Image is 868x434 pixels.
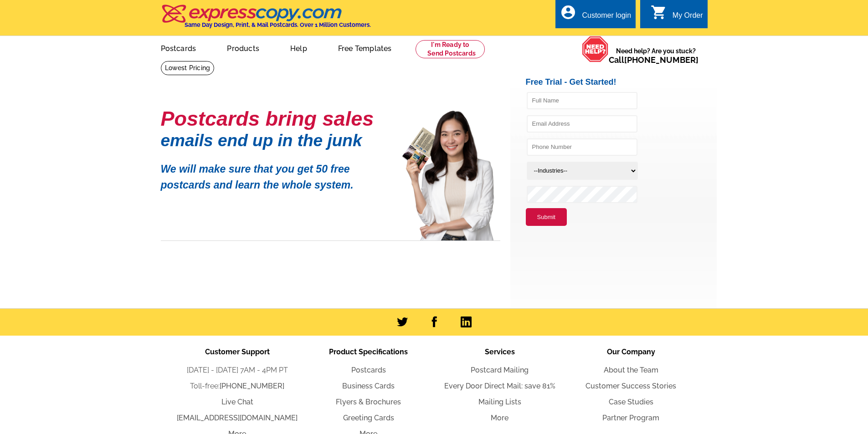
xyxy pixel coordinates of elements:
[172,381,303,392] li: Toll-free:
[324,37,406,58] a: Free Templates
[527,115,637,133] input: Email Address
[586,382,676,390] a: Customer Success Stories
[651,10,703,21] a: shopping_cart My Order
[220,382,284,390] a: [PHONE_NUMBER]
[161,136,389,145] h1: emails end up in the junk
[329,347,408,356] span: Product Specifications
[478,398,521,406] a: Mailing Lists
[609,55,699,65] span: Call
[342,382,395,390] a: Business Cards
[212,37,274,58] a: Products
[343,414,394,422] a: Greeting Cards
[582,36,609,62] img: help
[609,398,653,406] a: Case Studies
[351,366,386,374] a: Postcards
[485,347,515,356] span: Services
[161,154,389,193] p: We will make sure that you get 50 free postcards and learn the whole system.
[221,398,253,406] a: Live Chat
[560,4,576,20] i: account_circle
[276,37,322,58] a: Help
[527,92,637,109] input: Full Name
[172,365,303,376] li: [DATE] - [DATE] 7AM - 4PM PT
[651,4,667,20] i: shopping_cart
[146,37,211,58] a: Postcards
[444,382,555,390] a: Every Door Direct Mail: save 81%
[336,398,401,406] a: Flyers & Brochures
[624,55,699,65] a: [PHONE_NUMBER]
[582,11,631,24] div: Customer login
[161,11,371,28] a: Same Day Design, Print, & Mail Postcards. Over 1 Million Customers.
[526,77,717,87] h2: Free Trial - Get Started!
[527,138,637,156] input: Phone Number
[609,46,703,65] span: Need help? Are you stuck?
[604,366,658,374] a: About the Team
[560,10,631,21] a: account_circle Customer login
[607,347,655,356] span: Our Company
[673,11,703,24] div: My Order
[471,366,529,374] a: Postcard Mailing
[526,208,567,226] button: Submit
[185,21,371,28] h4: Same Day Design, Print, & Mail Postcards. Over 1 Million Customers.
[602,414,659,422] a: Partner Program
[205,347,270,356] span: Customer Support
[177,414,298,422] a: [EMAIL_ADDRESS][DOMAIN_NAME]
[161,111,389,127] h1: Postcards bring sales
[491,414,508,422] a: More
